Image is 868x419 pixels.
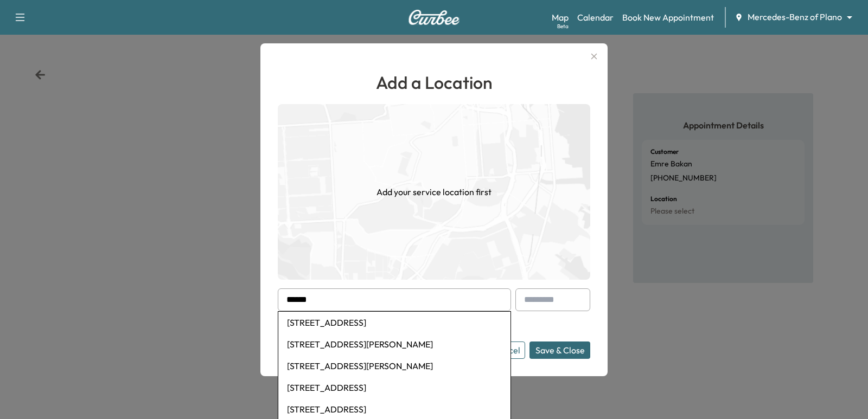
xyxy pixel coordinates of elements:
li: [STREET_ADDRESS] [278,377,510,398]
span: Mercedes-Benz of Plano [748,11,842,23]
li: [STREET_ADDRESS] [278,312,510,333]
a: Book New Appointment [622,11,714,24]
img: empty-map-CL6vilOE.png [278,104,590,280]
div: Beta [557,22,569,30]
h1: Add your service location first [376,185,492,198]
button: Save & Close [529,341,590,359]
li: [STREET_ADDRESS][PERSON_NAME] [278,355,510,377]
img: Curbee Logo [408,10,460,25]
a: Calendar [577,11,614,24]
li: [STREET_ADDRESS][PERSON_NAME] [278,333,510,355]
a: MapBeta [552,11,569,24]
h1: Add a Location [278,69,590,95]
